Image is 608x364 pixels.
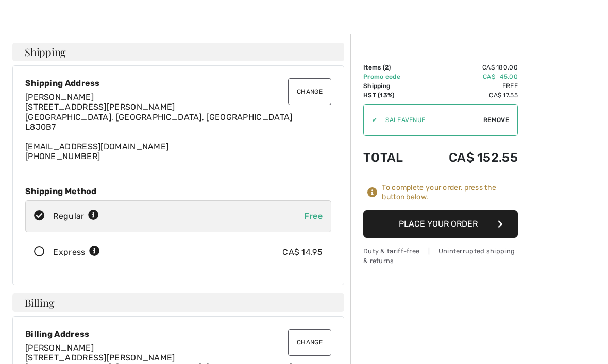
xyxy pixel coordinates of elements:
td: CA$ -45.00 [420,72,518,81]
a: [PHONE_NUMBER] [25,151,100,161]
span: 2 [385,64,389,71]
td: Total [363,140,420,175]
td: Items ( ) [363,63,420,72]
div: [EMAIL_ADDRESS][DOMAIN_NAME] [25,92,331,161]
button: Place Your Order [363,210,518,238]
td: Shipping [363,81,420,91]
button: Change [288,329,331,356]
span: [STREET_ADDRESS][PERSON_NAME] [GEOGRAPHIC_DATA], [GEOGRAPHIC_DATA], [GEOGRAPHIC_DATA] L8J0B7 [25,102,293,131]
div: ✔ [364,115,377,125]
span: Shipping [25,47,66,57]
div: Shipping Address [25,78,331,88]
div: Regular [53,210,99,222]
span: Free [304,211,323,221]
div: CA$ 14.95 [282,246,323,258]
td: CA$ 152.55 [420,140,518,175]
td: CA$ 17.55 [420,91,518,100]
div: To complete your order, press the button below. [382,183,518,202]
span: Remove [483,115,509,125]
input: Promo code [377,105,483,135]
span: Billing [25,298,54,308]
span: [PERSON_NAME] [25,92,94,102]
div: Shipping Method [25,186,331,196]
td: HST (13%) [363,91,420,100]
div: Billing Address [25,329,331,339]
span: [PERSON_NAME] [25,343,94,353]
td: CA$ 180.00 [420,63,518,72]
td: Free [420,81,518,91]
button: Change [288,78,331,105]
div: Duty & tariff-free | Uninterrupted shipping & returns [363,246,518,266]
td: Promo code [363,72,420,81]
div: Express [53,246,100,258]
